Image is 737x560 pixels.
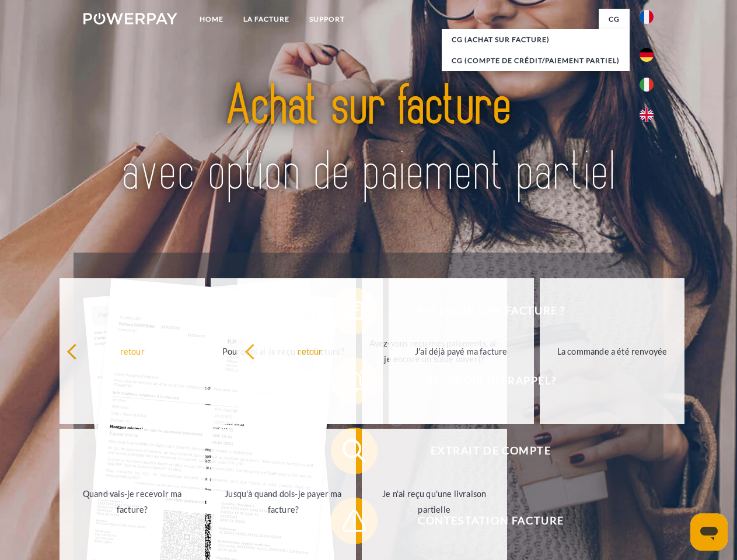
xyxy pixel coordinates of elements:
[218,486,349,517] div: Jusqu'à quand dois-je payer ma facture?
[442,50,630,71] a: CG (Compte de crédit/paiement partiel)
[396,343,527,359] div: J'ai déjà payé ma facture
[111,56,626,223] img: title-powerpay_fr.svg
[442,29,630,50] a: CG (achat sur facture)
[299,9,355,30] a: Support
[244,343,376,359] div: retour
[83,13,177,24] img: logo-powerpay-white.svg
[599,9,630,30] a: CG
[67,343,198,359] div: retour
[640,10,654,24] img: fr
[640,108,654,122] img: en
[369,486,500,517] div: Je n'ai reçu qu'une livraison partielle
[640,78,654,92] img: it
[547,343,678,359] div: La commande a été renvoyée
[690,513,728,551] iframe: Bouton de lancement de la fenêtre de messagerie
[218,343,349,359] div: Pourquoi ai-je reçu une facture?
[640,48,654,62] img: de
[67,486,198,517] div: Quand vais-je recevoir ma facture?
[190,9,233,30] a: Home
[233,9,299,30] a: LA FACTURE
